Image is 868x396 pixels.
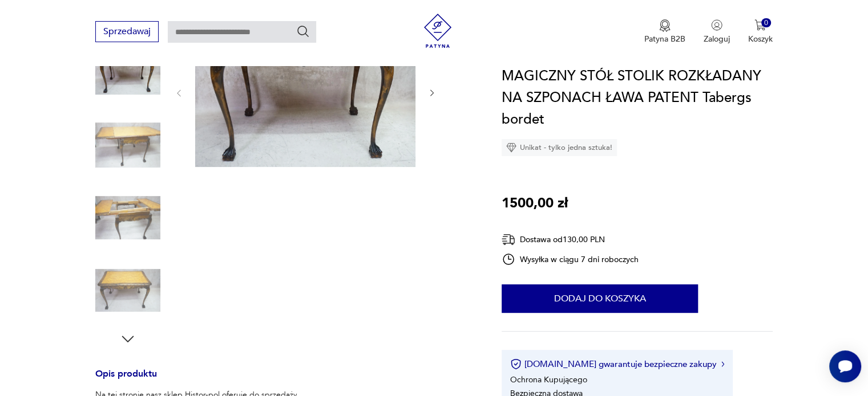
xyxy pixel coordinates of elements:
button: Sprzedawaj [95,21,159,42]
p: Patyna B2B [644,34,685,44]
img: Zdjęcie produktu MAGICZNY STÓŁ STOLIK ROZKŁADANY NA SZPONACH ŁAWA PATENT Tabergs bordet [95,258,160,323]
button: Szukaj [296,25,310,38]
iframe: Smartsupp widget button [829,350,861,382]
h3: Opis produktu [95,370,474,389]
img: Ikona medalu [659,19,671,32]
button: [DOMAIN_NAME] gwarantuje bezpieczne zakupy [510,358,724,370]
li: Ochrona Kupującego [510,374,587,385]
img: Zdjęcie produktu MAGICZNY STÓŁ STOLIK ROZKŁADANY NA SZPONACH ŁAWA PATENT Tabergs bordet [95,113,160,178]
a: Sprzedawaj [95,28,159,36]
p: Zaloguj [704,34,730,44]
div: 0 [761,18,771,28]
img: Ikona strzałki w prawo [721,361,725,367]
img: Zdjęcie produktu MAGICZNY STÓŁ STOLIK ROZKŁADANY NA SZPONACH ŁAWA PATENT Tabergs bordet [195,17,415,167]
a: Ikona medaluPatyna B2B [644,19,685,44]
button: 0Koszyk [748,19,773,44]
div: Dostawa od 130,00 PLN [502,232,639,247]
img: Patyna - sklep z meblami i dekoracjami vintage [421,14,455,48]
img: Ikona diamentu [506,142,516,153]
button: Zaloguj [704,19,730,44]
h1: MAGICZNY STÓŁ STOLIK ROZKŁADANY NA SZPONACH ŁAWA PATENT Tabergs bordet [502,66,773,130]
img: Ikona dostawy [502,232,515,247]
button: Patyna B2B [644,19,685,44]
img: Zdjęcie produktu MAGICZNY STÓŁ STOLIK ROZKŁADANY NA SZPONACH ŁAWA PATENT Tabergs bordet [95,185,160,250]
img: Ikona koszyka [754,19,766,31]
button: Dodaj do koszyka [502,284,698,313]
p: Koszyk [748,34,773,44]
img: Zdjęcie produktu MAGICZNY STÓŁ STOLIK ROZKŁADANY NA SZPONACH ŁAWA PATENT Tabergs bordet [95,40,160,105]
img: Ikonka użytkownika [711,19,722,31]
div: Wysyłka w ciągu 7 dni roboczych [502,252,639,266]
div: Unikat - tylko jedna sztuka! [502,139,617,156]
img: Ikona certyfikatu [510,358,522,370]
p: 1500,00 zł [502,193,568,214]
